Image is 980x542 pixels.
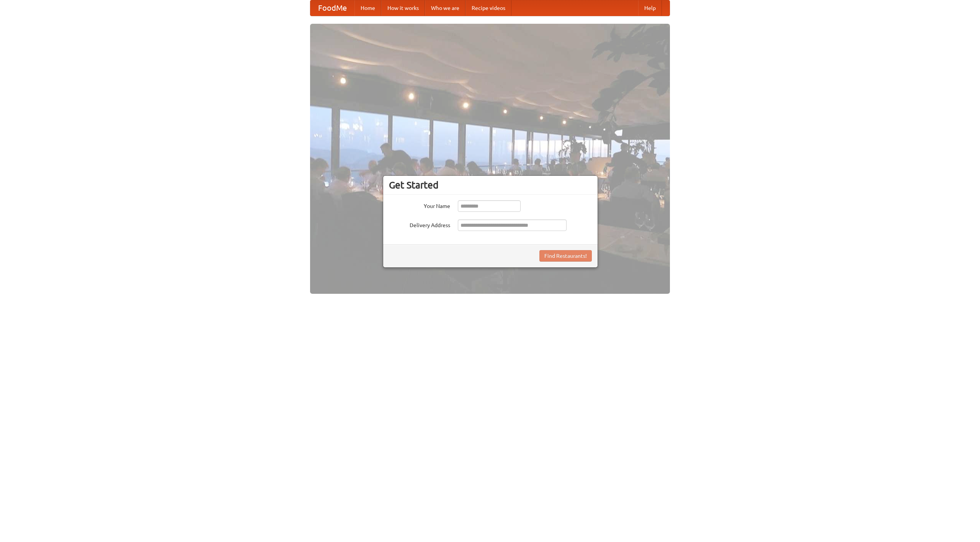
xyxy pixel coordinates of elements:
a: Who we are [425,0,465,16]
h3: Get Started [389,179,592,191]
a: FoodMe [310,0,354,16]
a: How it works [381,0,425,16]
a: Recipe videos [465,0,511,16]
label: Your Name [389,200,450,210]
a: Home [354,0,381,16]
label: Delivery Address [389,219,450,229]
button: Find Restaurants! [539,250,592,262]
a: Help [638,0,662,16]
